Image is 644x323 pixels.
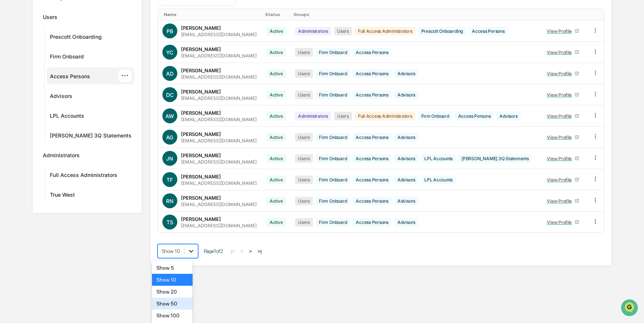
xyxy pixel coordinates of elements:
[544,25,583,37] a: View Profile
[316,154,350,163] div: Firm Onboard
[181,152,221,158] div: [PERSON_NAME]
[181,159,257,165] div: [EMAIL_ADDRESS][DOMAIN_NAME]
[152,298,192,310] div: Show 50
[353,197,391,205] div: Access Persons
[181,67,221,73] div: [PERSON_NAME]
[267,91,286,99] div: Active
[7,16,136,28] p: How can we help?
[4,105,50,118] a: 🔎Data Lookup
[394,133,418,142] div: Advisors
[152,310,192,322] div: Show 100
[43,14,57,23] div: Users
[152,274,192,286] div: Show 10
[181,202,257,207] div: [EMAIL_ADDRESS][DOMAIN_NAME]
[394,154,418,163] div: Advisors
[181,53,257,58] div: [EMAIL_ADDRESS][DOMAIN_NAME]
[544,110,583,122] a: View Profile
[353,69,391,78] div: Access Persons
[497,112,520,120] div: Advisors
[25,57,122,64] div: Start new chat
[61,94,92,101] span: Attestations
[455,112,494,120] div: Access Persons
[166,134,173,140] span: AG
[181,223,257,228] div: [EMAIL_ADDRESS][DOMAIN_NAME]
[295,197,313,205] div: Users
[544,89,583,101] a: View Profile
[181,74,257,80] div: [EMAIL_ADDRESS][DOMAIN_NAME]
[316,175,350,184] div: Firm Onboard
[74,126,90,132] span: Pylon
[353,175,391,184] div: Access Persons
[544,216,583,228] a: View Profile
[181,131,221,137] div: [PERSON_NAME]
[544,153,583,164] a: View Profile
[53,126,90,132] a: Powered byPylon
[355,27,415,35] div: Full Access Administrators
[469,27,508,35] div: Access Persons
[295,48,313,57] div: Users
[353,154,391,163] div: Access Persons
[544,132,583,143] a: View Profile
[547,198,575,204] div: View Profile
[267,154,286,163] div: Active
[353,48,391,57] div: Access Persons
[267,69,286,78] div: Active
[51,91,95,104] a: 🗄️Attestations
[43,152,80,161] div: Administrators
[166,155,173,162] span: JN
[267,112,286,120] div: Active
[547,71,575,76] div: View Profile
[267,218,286,227] div: Active
[593,12,600,17] div: Toggle SortBy
[255,248,264,254] button: >|
[353,218,391,227] div: Access Persons
[50,132,131,141] div: [PERSON_NAME] 3Q Statements
[25,64,94,70] div: We're available if you need us!
[547,113,575,119] div: View Profile
[316,48,350,57] div: Firm Onboard
[166,177,173,183] span: TF
[544,47,583,58] a: View Profile
[181,174,221,180] div: [PERSON_NAME]
[295,154,313,163] div: Users
[267,175,286,184] div: Active
[353,91,391,99] div: Access Persons
[547,134,575,140] div: View Profile
[166,198,174,204] span: RN
[247,248,254,254] button: >
[181,195,221,201] div: [PERSON_NAME]
[295,69,313,78] div: Users
[547,28,575,34] div: View Profile
[547,156,575,161] div: View Profile
[7,57,21,70] img: 1746055101610-c473b297-6a78-478c-a979-82029cc54cd1
[152,262,192,274] div: Show 5
[15,94,48,101] span: Preclearance
[394,197,418,205] div: Advisors
[166,49,173,56] span: YC
[166,219,173,225] span: TS
[181,46,221,52] div: [PERSON_NAME]
[152,286,192,298] div: Show 20
[181,95,257,101] div: [EMAIL_ADDRESS][DOMAIN_NAME]
[295,175,313,184] div: Users
[316,218,350,227] div: Firm Onboard
[544,195,583,207] a: View Profile
[204,248,223,254] span: Page 1 of 2
[164,12,259,17] div: Toggle SortBy
[238,248,246,254] button: <
[295,218,313,227] div: Users
[334,27,352,35] div: Users
[267,27,286,35] div: Active
[353,133,391,142] div: Access Persons
[181,180,257,186] div: [EMAIL_ADDRESS][DOMAIN_NAME]
[421,175,456,184] div: LPL Accounts
[418,112,452,120] div: Firm Onboard
[418,27,466,35] div: Prescott Onboarding
[295,112,331,120] div: Administrators
[394,91,418,99] div: Advisors
[15,108,47,115] span: Data Lookup
[54,95,60,101] div: 🗄️
[547,92,575,98] div: View Profile
[620,298,640,319] iframe: Open customer support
